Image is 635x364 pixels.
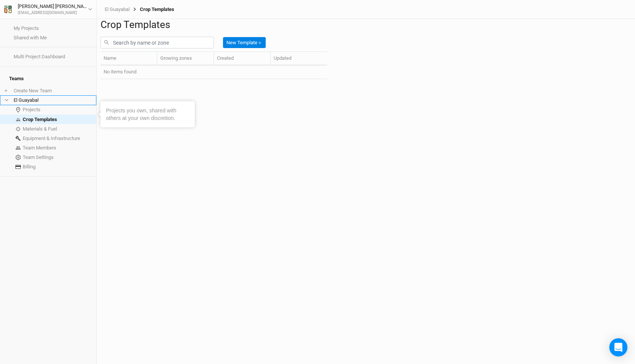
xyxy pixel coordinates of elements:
div: Open Intercom Messenger [609,338,627,356]
th: Updated [271,52,327,65]
th: Growing zones [157,52,214,65]
h4: Teams [5,71,92,86]
td: No items found [101,65,327,79]
h1: Crop Templates [101,19,631,31]
div: [EMAIL_ADDRESS][DOMAIN_NAME] [18,10,88,16]
th: Name [101,52,157,65]
input: Search by name or zone [101,37,214,48]
div: [PERSON_NAME] [PERSON_NAME] [18,3,88,10]
th: Created [214,52,271,65]
button: New Template＋ [223,37,266,48]
div: Projects you own, shared with others at your own discretion. [106,107,189,122]
button: [PERSON_NAME] [PERSON_NAME][EMAIL_ADDRESS][DOMAIN_NAME] [4,2,93,16]
div: Crop Templates [130,6,174,12]
a: El Guayabal [105,6,130,12]
span: + [5,88,7,94]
